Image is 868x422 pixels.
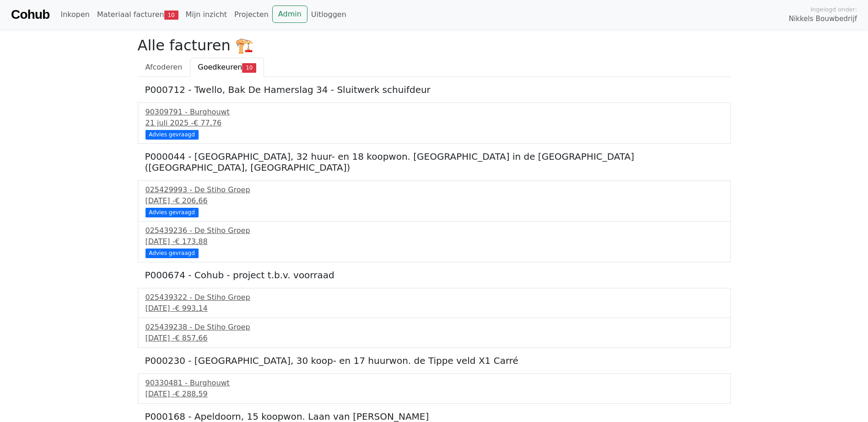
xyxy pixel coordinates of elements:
[11,4,49,26] a: Cohub
[138,58,190,77] a: Afcoderen
[190,58,264,77] a: Goedkeuren10
[146,292,723,303] div: 025439322 - De Stiho Groep
[146,389,723,400] div: [DATE] -
[138,37,731,54] h2: Alle facturen 🏗️
[145,411,723,422] h5: P000168 - Apeldoorn, 15 koopwon. Laan van [PERSON_NAME]
[810,5,857,14] span: Ingelogd onder:
[175,334,207,342] span: € 857,66
[198,63,242,71] span: Goedkeuren
[93,5,182,24] a: Materiaal facturen10
[145,355,723,366] h5: P000230 - [GEOGRAPHIC_DATA], 30 koop- en 17 huurwon. de Tippe veld X1 Carré
[194,119,221,127] span: € 77,76
[231,5,272,24] a: Projecten
[146,249,199,258] div: Advies gevraagd
[272,5,307,23] a: Admin
[57,5,93,24] a: Inkopen
[242,63,256,72] span: 10
[164,11,178,20] span: 10
[146,107,723,118] div: 90309791 - Burghouwt
[146,378,723,400] a: 90330481 - Burghouwt[DATE] -€ 288,59
[146,225,723,236] div: 025439236 - De Stiho Groep
[146,236,723,247] div: [DATE] -
[145,84,723,95] h5: P000712 - Twello, Bak De Hamerslag 34 - Sluitwerk schuifdeur
[146,107,723,138] a: 90309791 - Burghouwt21 juli 2025 -€ 77,76 Advies gevraagd
[146,333,723,344] div: [DATE] -
[146,322,723,333] div: 025439238 - De Stiho Groep
[146,184,723,216] a: 025429993 - De Stiho Groep[DATE] -€ 206,66 Advies gevraagd
[175,237,207,246] span: € 173,88
[145,151,723,173] h5: P000044 - [GEOGRAPHIC_DATA], 32 huur- en 18 koopwon. [GEOGRAPHIC_DATA] in de [GEOGRAPHIC_DATA] ([...
[146,63,183,71] span: Afcoderen
[146,322,723,344] a: 025439238 - De Stiho Groep[DATE] -€ 857,66
[146,118,723,129] div: 21 juli 2025 -
[146,378,723,389] div: 90330481 - Burghouwt
[146,130,199,139] div: Advies gevraagd
[146,208,199,217] div: Advies gevraagd
[145,270,723,281] h5: P000674 - Cohub - project t.b.v. voorraad
[146,195,723,206] div: [DATE] -
[182,5,231,24] a: Mijn inzicht
[307,5,350,24] a: Uitloggen
[175,390,207,398] span: € 288,59
[175,304,207,313] span: € 993,14
[146,225,723,257] a: 025439236 - De Stiho Groep[DATE] -€ 173,88 Advies gevraagd
[146,292,723,314] a: 025439322 - De Stiho Groep[DATE] -€ 993,14
[146,303,723,314] div: [DATE] -
[146,184,723,195] div: 025429993 - De Stiho Groep
[789,14,857,24] span: Nikkels Bouwbedrijf
[175,196,207,205] span: € 206,66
